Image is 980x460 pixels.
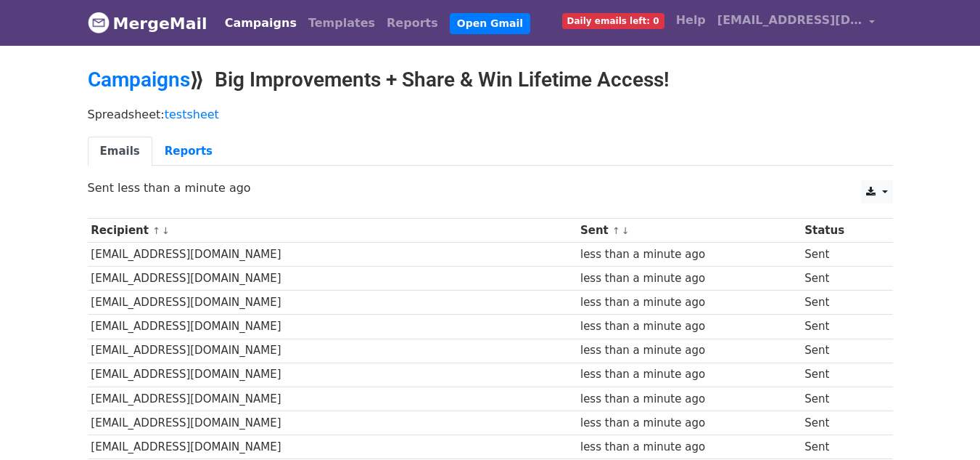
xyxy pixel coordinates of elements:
[801,243,881,267] td: Sent
[580,318,798,335] div: less than a minute ago
[801,267,881,291] td: Sent
[670,6,712,35] a: Help
[88,8,207,39] a: MergeMail
[88,68,190,92] a: Campaigns
[152,225,160,236] a: ↑
[562,13,664,29] span: Daily emails left: 0
[622,225,630,236] a: ↓
[88,107,893,122] p: Spreadsheet:
[88,339,577,363] td: [EMAIL_ADDRESS][DOMAIN_NAME]
[801,291,881,315] td: Sent
[580,294,798,311] div: less than a minute ago
[580,439,798,456] div: less than a minute ago
[580,270,798,287] div: less than a minute ago
[801,435,881,459] td: Sent
[88,219,577,243] th: Recipient
[88,387,577,411] td: [EMAIL_ADDRESS][DOMAIN_NAME]
[88,68,893,92] h2: ⟫ Big Improvements + Share & Win Lifetime Access!
[612,225,620,236] a: ↑
[88,267,577,291] td: [EMAIL_ADDRESS][DOMAIN_NAME]
[88,315,577,339] td: [EMAIL_ADDRESS][DOMAIN_NAME]
[580,342,798,359] div: less than a minute ago
[450,13,530,34] a: Open Gmail
[556,6,670,35] a: Daily emails left: 0
[577,219,801,243] th: Sent
[88,137,152,166] a: Emails
[88,180,893,195] p: Sent less than a minute ago
[580,366,798,383] div: less than a minute ago
[88,411,577,435] td: [EMAIL_ADDRESS][DOMAIN_NAME]
[165,108,219,121] a: testsheet
[801,219,881,243] th: Status
[381,9,444,38] a: Reports
[717,12,862,29] span: [EMAIL_ADDRESS][DOMAIN_NAME]
[801,339,881,363] td: Sent
[580,246,798,263] div: less than a minute ago
[88,291,577,315] td: [EMAIL_ADDRESS][DOMAIN_NAME]
[580,415,798,432] div: less than a minute ago
[801,411,881,435] td: Sent
[302,9,381,38] a: Templates
[88,363,577,387] td: [EMAIL_ADDRESS][DOMAIN_NAME]
[801,387,881,411] td: Sent
[801,363,881,387] td: Sent
[801,315,881,339] td: Sent
[88,243,577,267] td: [EMAIL_ADDRESS][DOMAIN_NAME]
[162,225,170,236] a: ↓
[219,9,302,38] a: Campaigns
[88,435,577,459] td: [EMAIL_ADDRESS][DOMAIN_NAME]
[712,6,881,40] a: [EMAIL_ADDRESS][DOMAIN_NAME]
[580,391,798,408] div: less than a minute ago
[152,137,225,166] a: Reports
[88,12,110,33] img: MergeMail logo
